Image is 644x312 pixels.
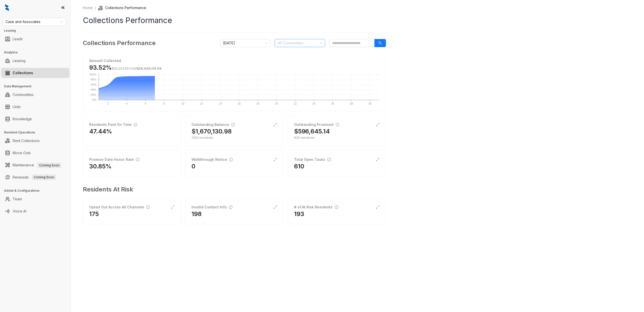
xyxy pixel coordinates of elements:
li: Leads [1,34,69,44]
span: search [378,41,382,45]
span: info-circle [335,205,338,209]
text: 60% [91,83,96,86]
h3: Resident Operations [4,130,70,135]
text: 20% [91,93,96,96]
text: 100% [89,73,96,76]
span: expand-alt [376,205,380,209]
text: 10 [181,102,184,105]
li: Voice AI [1,206,69,216]
span: expand-alt [273,123,277,127]
a: Rent Collections [13,136,40,146]
h2: 0 [192,162,195,170]
span: info-circle [146,205,150,209]
text: 28 [350,102,353,105]
h2: 47.44% [89,127,112,135]
h2: 610 [294,162,304,170]
span: $24,323,553.09 [112,67,135,70]
li: Communities [1,90,69,100]
li: Collections Performance [98,5,146,11]
div: Total Open Tasks [294,157,331,162]
span: $26,009,141.09 [137,67,161,70]
h2: $596,645.14 [294,127,330,135]
h2: 193 [294,210,304,218]
span: info-circle [336,123,339,126]
h3: Leasing [4,28,70,33]
span: expand-alt [273,158,277,162]
text: 12 [200,102,203,105]
li: Maintenance [1,160,69,170]
h3: Analytics [4,50,70,55]
h2: 198 [192,210,202,218]
span: expand-alt [171,205,175,209]
a: Move Outs [13,148,31,158]
a: Leasing [13,56,26,66]
a: Team [13,194,22,204]
a: Home [82,5,94,11]
li: Rent Collections [1,136,69,146]
a: Knowledge [13,114,32,124]
span: info-circle [229,205,232,209]
li: / [95,5,96,11]
div: Walkthrough Notice [192,157,233,162]
div: 1325 residents [192,135,277,140]
text: 14 [219,102,222,105]
div: Outstanding Promised [294,122,339,127]
div: Opted Out Across All Channels [89,204,150,210]
div: Residents Paid On Time [89,122,137,127]
strong: Amount Collected [89,58,121,63]
a: RenewalsComing Soon [13,172,56,182]
text: 8 [163,102,165,105]
span: expand-alt [376,123,380,127]
text: 26 [331,102,334,105]
span: Coming Soon [37,163,61,168]
div: 820 residents [294,135,380,140]
div: Invalid Contact Info [192,204,232,210]
a: Collections [13,68,33,78]
span: expand-alt [273,205,277,209]
h2: 175 [89,210,99,218]
a: Voice AI [13,206,26,216]
h1: Collections Performance [83,15,386,26]
span: info-circle [136,158,139,161]
span: info-circle [134,123,137,126]
text: 0% [92,98,96,101]
text: 30 [369,102,372,105]
a: Units [13,102,21,112]
text: 4 [126,102,128,105]
h2: 30.85% [89,162,112,170]
a: Communities [13,90,34,100]
span: October 2025 [223,39,268,47]
span: info-circle [231,123,235,126]
text: 6 [145,102,146,105]
span: info-circle [327,158,331,161]
h3: Residents At Risk [83,185,382,194]
h3: Admin & Configurations [4,188,70,193]
li: Team [1,194,69,204]
span: expand-alt [376,158,380,162]
h3: Collections Performance [83,38,156,48]
div: Outstanding Balance [192,122,235,127]
span: Coming Soon [32,174,56,180]
h3: 93.52% [89,64,380,72]
img: logo [5,4,9,11]
li: Knowledge [1,114,69,124]
text: 22 [294,102,297,105]
text: 18 [256,102,259,105]
li: Renewals [1,172,69,182]
li: Move Outs [1,148,69,158]
a: Leads [13,34,23,44]
text: 16 [238,102,241,105]
span: / [112,67,161,70]
span: Case and Associates [6,18,63,26]
li: Units [1,102,69,112]
text: 2 [107,102,109,105]
text: 40% [91,88,96,91]
div: # of At Risk Residents [294,204,338,210]
li: Collections [1,68,69,78]
li: Leasing [1,56,69,66]
span: info-circle [229,158,233,161]
h2: $1,670,130.98 [192,127,232,135]
text: 20 [275,102,278,105]
text: 24 [313,102,316,105]
div: Promise Date Honor Rate [89,157,139,162]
